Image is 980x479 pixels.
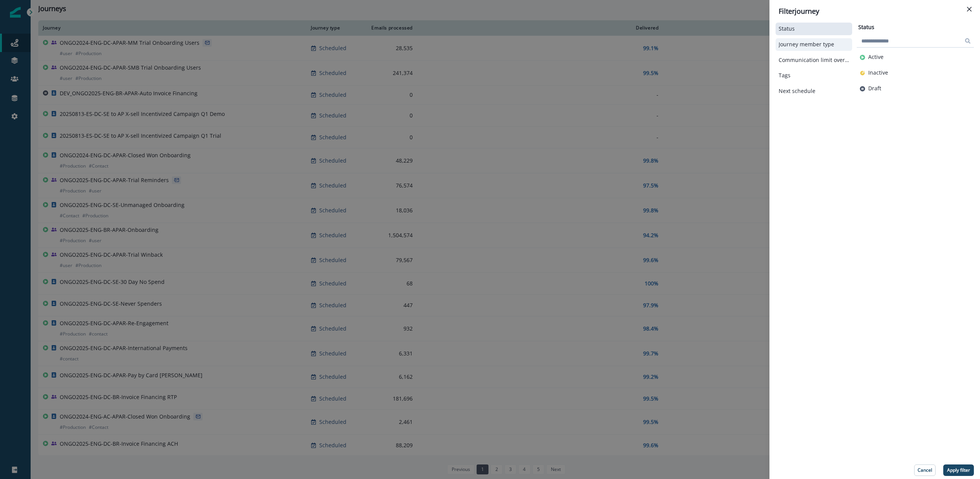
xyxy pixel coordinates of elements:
[779,57,849,64] button: Communication limit overrides
[779,26,795,32] p: Status
[963,3,975,15] button: Close
[779,88,849,94] button: Next schedule
[779,41,849,48] button: Journey member type
[779,88,815,94] p: Next schedule
[860,54,971,60] button: Active
[860,85,971,92] button: Draft
[868,70,888,76] p: Inactive
[857,24,874,31] h2: Status
[779,72,849,79] button: Tags
[779,72,791,79] p: Tags
[914,464,936,476] button: Cancel
[860,70,971,76] button: Inactive
[918,468,932,473] p: Cancel
[779,26,849,32] button: Status
[779,41,834,48] p: Journey member type
[943,464,974,476] button: Apply filter
[947,468,970,473] p: Apply filter
[868,54,884,60] p: Active
[868,85,881,92] p: Draft
[779,6,819,16] p: Filter journey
